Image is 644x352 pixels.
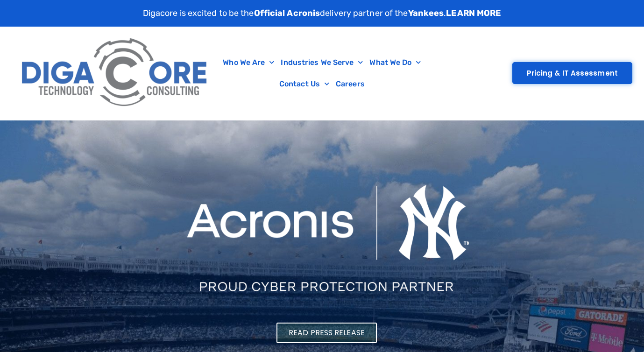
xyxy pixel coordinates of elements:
[527,70,618,77] span: Pricing & IT Assessment
[16,31,214,115] img: Digacore Logo
[184,181,469,295] img: Acronis NYY horizontal 1line inverted 2 - Digacore
[143,7,502,20] p: Digacore is excited to be the delivery partner of the .
[366,52,424,73] a: What We Do
[333,73,368,95] a: Careers
[276,323,377,343] a: Read Press Release
[512,62,632,84] a: Pricing & IT Assessment
[219,52,425,95] nav: Menu
[408,8,444,18] strong: Yankees
[276,73,333,95] a: Contact Us
[219,52,277,73] a: Who We Are
[254,8,320,18] strong: Official Acronis
[277,52,366,73] a: Industries We Serve
[289,329,365,337] span: Read Press Release
[446,8,501,18] a: LEARN MORE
